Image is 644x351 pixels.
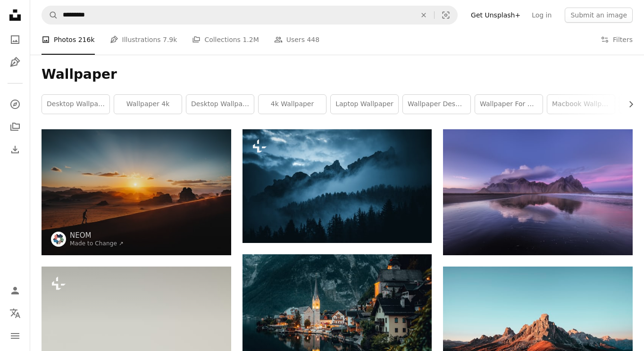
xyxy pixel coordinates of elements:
[6,95,25,114] a: Explore
[6,53,25,72] a: Illustrations
[42,66,633,83] h1: Wallpaper
[186,95,254,114] a: desktop wallpaper
[403,95,470,114] a: wallpaper desktop
[6,30,25,49] a: Photos
[114,95,182,114] a: wallpaper 4k
[465,8,526,23] a: Get Unsplash+
[42,129,231,256] img: a person standing on top of a sandy hill
[475,95,543,114] a: wallpaper for mobile
[307,34,319,45] span: 448
[70,231,124,240] a: NEOM
[565,8,633,23] button: Submit an image
[243,34,259,45] span: 1.2M
[6,326,25,345] button: Menu
[622,95,633,114] button: scroll list to the right
[243,310,432,319] a: houses near lake
[6,304,25,323] button: Language
[42,95,109,114] a: desktop wallpapers
[443,129,633,256] img: photo of mountain
[42,6,458,25] form: Find visuals sitewide
[443,326,633,334] a: brown rock formation under blue sky
[331,95,398,114] a: laptop wallpaper
[413,6,434,24] button: Clear
[243,129,432,243] img: a mountain range covered in fog and clouds
[163,34,177,45] span: 7.9k
[443,188,633,196] a: photo of mountain
[259,95,326,114] a: 4k wallpaper
[6,117,25,136] a: Collections
[526,8,557,23] a: Log in
[192,25,259,55] a: Collections 1.2M
[70,240,124,247] a: Made to Change ↗
[547,95,615,114] a: macbook wallpaper
[6,140,25,159] a: Download History
[42,6,58,24] button: Search Unsplash
[6,281,25,300] a: Log in / Sign up
[243,182,432,190] a: a mountain range covered in fog and clouds
[42,188,231,196] a: a person standing on top of a sandy hill
[110,25,177,55] a: Illustrations 7.9k
[51,232,66,247] img: Go to NEOM's profile
[601,25,633,55] button: Filters
[274,25,319,55] a: Users 448
[435,6,457,24] button: Visual search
